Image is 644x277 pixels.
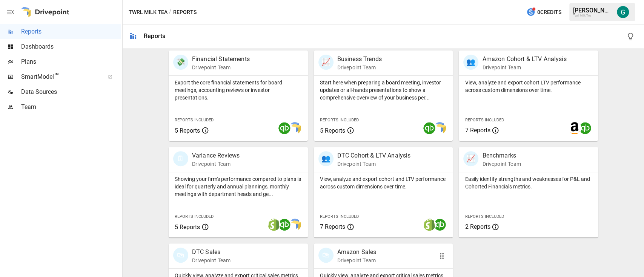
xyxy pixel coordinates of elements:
p: DTC Sales [192,248,231,257]
span: Plans [21,57,121,66]
p: Drivepoint Team [192,160,240,168]
span: 5 Reports [175,127,200,134]
span: ™ [54,71,59,81]
span: Reports Included [175,118,214,122]
p: Drivepoint Team [482,64,566,71]
p: Drivepoint Team [192,257,231,264]
span: Reports Included [175,214,214,219]
span: 0 Credits [537,8,561,17]
p: View, analyze and export cohort LTV performance across custom dimensions over time. [465,79,592,94]
span: Team [21,103,121,112]
div: 📈 [463,151,478,166]
img: amazon [569,122,581,134]
button: 0Credits [523,5,564,19]
div: 👥 [463,55,478,70]
p: Drivepoint Team [337,257,377,264]
span: 2 Reports [465,223,490,230]
p: Start here when preparing a board meeting, investor updates or all-hands presentations to show a ... [320,79,447,101]
img: quickbooks [278,122,290,134]
span: Reports Included [465,118,504,122]
img: Gordon Hagedorn [617,6,629,18]
span: Reports Included [320,214,359,219]
div: 🛍 [173,248,188,263]
span: Reports [21,27,121,36]
div: 📈 [318,55,334,70]
p: DTC Cohort & LTV Analysis [337,151,411,160]
div: 👥 [318,151,334,166]
img: smart model [289,122,301,134]
span: 7 Reports [320,223,345,230]
p: Amazon Sales [337,248,377,257]
img: quickbooks [278,219,290,231]
img: quickbooks [423,122,435,134]
img: smart model [434,122,446,134]
span: Dashboards [21,42,121,51]
p: Drivepoint Team [337,64,382,71]
span: 5 Reports [320,127,345,134]
img: shopify [268,219,280,231]
p: View, analyze and export cohort and LTV performance across custom dimensions over time. [320,175,447,190]
img: quickbooks [579,122,591,134]
span: Reports Included [465,214,504,219]
p: Easily identify strengths and weaknesses for P&L and Cohorted Financials metrics. [465,175,592,190]
div: Reports [144,32,165,40]
p: Drivepoint Team [192,64,250,71]
p: Variance Reviews [192,151,240,160]
div: [PERSON_NAME] [573,7,612,14]
p: Amazon Cohort & LTV Analysis [482,55,566,64]
button: Twrl Milk Tea [129,8,168,17]
p: Financial Statements [192,55,250,64]
div: 🛍 [318,248,334,263]
p: Export the core financial statements for board meetings, accounting reviews or investor presentat... [175,79,302,101]
button: Gordon Hagedorn [612,2,633,23]
span: SmartModel [21,72,100,81]
p: Business Trends [337,55,382,64]
div: 🗓 [173,151,188,166]
p: Drivepoint Team [482,160,521,168]
p: Benchmarks [482,151,521,160]
span: Data Sources [21,87,121,96]
div: 💸 [173,55,188,70]
span: 7 Reports [465,127,490,134]
div: Twrl Milk Tea [573,14,612,17]
p: Showing your firm's performance compared to plans is ideal for quarterly and annual plannings, mo... [175,175,302,198]
p: Drivepoint Team [337,160,411,168]
img: shopify [423,219,435,231]
span: Reports Included [320,118,359,122]
span: 5 Reports [175,223,200,231]
img: quickbooks [434,219,446,231]
div: / [169,8,172,17]
img: smart model [289,219,301,231]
